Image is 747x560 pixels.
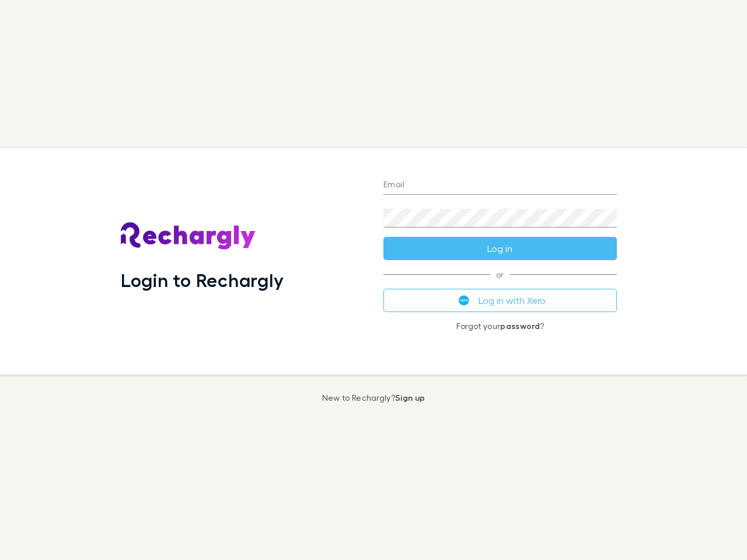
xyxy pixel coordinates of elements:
img: Rechargly's Logo [121,222,256,250]
button: Log in [383,237,617,260]
p: Forgot your ? [383,321,617,331]
p: New to Rechargly? [322,393,425,402]
a: Sign up [395,393,425,402]
img: Xero's logo [459,295,469,306]
button: Log in with Xero [383,289,617,312]
span: or [383,274,617,275]
h1: Login to Rechargly [121,269,284,291]
a: password [500,321,540,331]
